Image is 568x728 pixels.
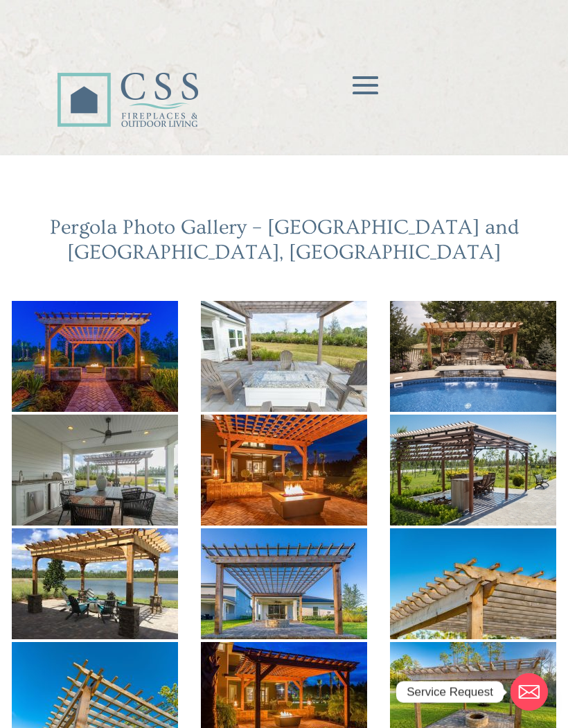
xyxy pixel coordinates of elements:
img: 2 [201,301,367,412]
img: 5 [201,415,367,526]
img: 7 [12,528,178,639]
img: 6 [390,415,556,526]
img: 1 [12,301,178,412]
img: 8 [201,528,367,639]
img: 4 [12,415,178,526]
img: CSS Fireplaces & Outdoor Living (Formerly Construction Solutions & Supply)- Jacksonville Ormond B... [57,34,198,135]
img: 9 [390,528,556,639]
img: 3 [390,301,556,412]
a: Email [511,673,548,711]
